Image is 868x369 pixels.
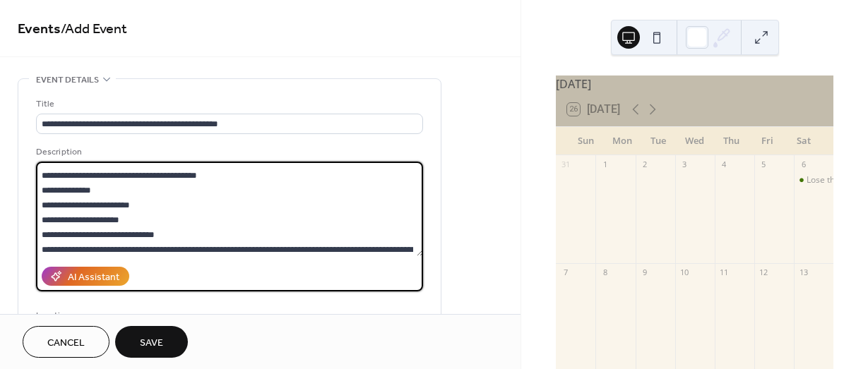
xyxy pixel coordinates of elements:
[640,127,677,155] div: Tue
[679,267,690,278] div: 10
[679,159,690,170] div: 3
[794,174,833,186] div: Lose the Luggage Women's Conference
[556,75,833,92] div: [DATE]
[115,326,188,358] button: Save
[640,267,650,278] div: 9
[759,159,769,170] div: 5
[798,159,809,170] div: 6
[36,308,420,323] div: Location
[798,267,809,278] div: 13
[18,16,61,43] a: Events
[36,73,99,87] span: Event details
[36,97,420,111] div: Title
[61,16,127,43] span: / Add Event
[677,127,713,155] div: Wed
[600,267,610,278] div: 8
[47,336,85,351] span: Cancel
[785,127,822,155] div: Sat
[23,326,109,358] button: Cancel
[140,336,163,351] span: Save
[42,267,129,286] button: AI Assistant
[560,267,571,278] div: 7
[68,270,119,285] div: AI Assistant
[560,159,571,170] div: 31
[567,127,604,155] div: Sun
[749,127,786,155] div: Fri
[604,127,641,155] div: Mon
[719,159,730,170] div: 4
[759,267,769,278] div: 12
[640,159,650,170] div: 2
[713,127,749,155] div: Thu
[719,267,730,278] div: 11
[36,145,420,159] div: Description
[600,159,610,170] div: 1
